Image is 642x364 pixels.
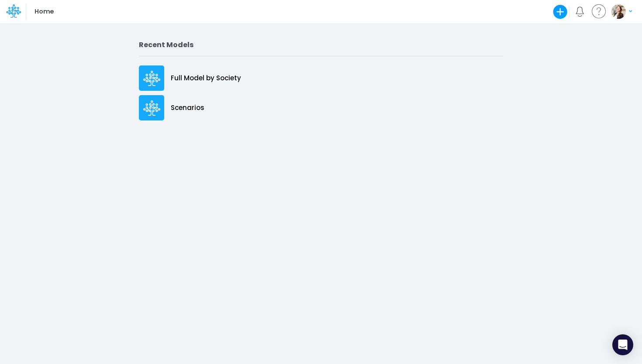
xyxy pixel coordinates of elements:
a: Scenarios [139,93,503,123]
a: Full Model by Society [139,63,503,93]
p: Home [35,7,53,17]
a: Notifications [575,7,585,17]
div: Open Intercom Messenger [612,334,633,355]
p: Scenarios [171,103,204,113]
h2: Recent Models [139,41,503,49]
p: Full Model by Society [171,73,241,83]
